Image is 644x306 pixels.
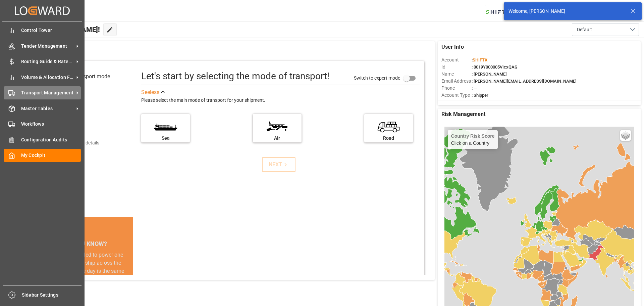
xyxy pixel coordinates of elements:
[472,86,477,91] span: : —
[441,78,472,85] span: Email Address
[21,58,74,65] span: Routing Guide & Rates MGMT
[508,8,624,15] div: Welcome, [PERSON_NAME]
[472,57,487,62] span: :
[141,96,420,104] div: Please select the main mode of transport for your shipment.
[21,121,81,128] span: Workflows
[472,64,518,70] span: : 0019Y000005VIcxQAG
[451,133,495,146] div: Click on a Country
[21,152,81,159] span: My Cockpit
[577,26,592,33] span: Default
[572,23,639,36] button: open menu
[473,57,487,62] span: SHIFTX
[441,56,472,63] span: Account
[472,93,488,98] span: : Shipper
[472,72,507,77] span: : [PERSON_NAME]
[620,130,631,141] a: Layers
[368,135,410,142] div: Road
[4,133,81,146] a: Configuration Audits
[269,161,289,169] div: NEXT
[4,118,81,131] a: Workflows
[441,92,472,99] span: Account Type
[472,79,577,84] span: : [PERSON_NAME][EMAIL_ADDRESS][DOMAIN_NAME]
[4,24,81,37] a: Control Tower
[145,135,186,142] div: Sea
[4,149,81,162] a: My Cockpit
[28,23,100,36] span: Hello [PERSON_NAME]!
[21,43,74,50] span: Tender Management
[441,71,472,78] span: Name
[441,43,464,51] span: User Info
[441,85,472,92] span: Phone
[21,136,81,143] span: Configuration Audits
[441,110,485,118] span: Risk Management
[22,292,82,299] span: Sidebar Settings
[21,105,74,112] span: Master Tables
[256,135,298,142] div: Air
[262,157,296,172] button: NEXT
[44,251,125,299] div: The energy needed to power one large container ship across the ocean in a single day is the same ...
[141,69,329,83] div: Let's start by selecting the mode of transport!
[21,27,81,34] span: Control Tower
[485,5,519,17] img: Bildschirmfoto%202024-11-13%20um%2009.31.44.png_1731487080.png
[21,74,74,81] span: Volume & Allocation Forecast
[36,237,133,251] div: DID YOU KNOW?
[21,89,74,96] span: Transport Management
[441,63,472,71] span: Id
[141,88,159,96] div: See less
[354,75,400,80] span: Switch to expert mode
[451,133,495,139] h4: Country Risk Score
